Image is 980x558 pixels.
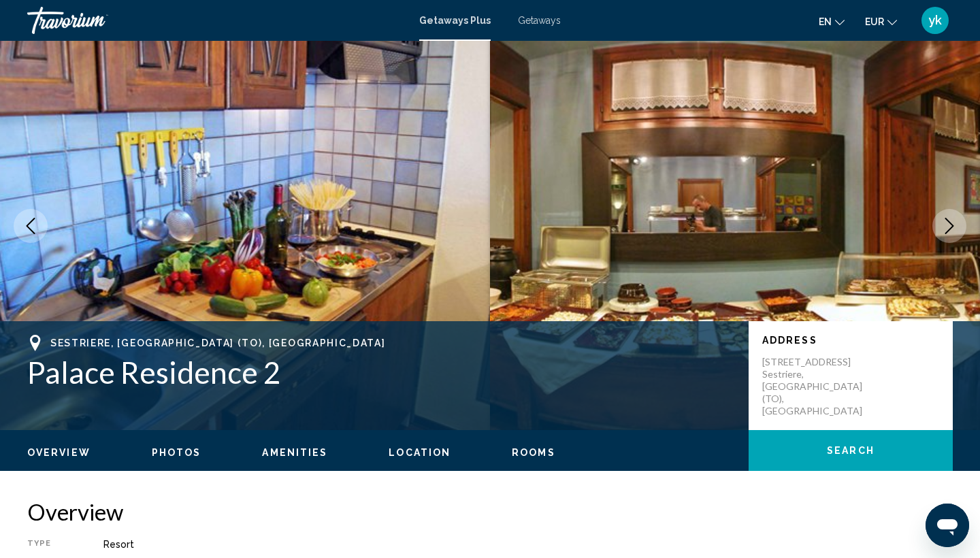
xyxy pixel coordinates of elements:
[389,447,451,458] span: Location
[14,209,48,243] button: Previous image
[749,430,953,471] button: Search
[512,447,555,458] span: Rooms
[262,447,327,458] span: Amenities
[152,447,201,458] span: Photos
[827,446,875,457] span: Search
[928,14,942,27] span: yk
[262,446,327,459] button: Amenities
[932,209,966,243] button: Next image
[419,15,491,26] a: Getaways Plus
[819,16,832,27] span: en
[152,446,201,459] button: Photos
[27,7,406,34] a: Travorium
[865,12,897,31] button: Change currency
[762,335,939,346] p: Address
[27,498,953,525] h2: Overview
[512,446,555,459] button: Rooms
[865,16,884,27] span: EUR
[27,539,69,550] div: Type
[389,446,451,459] button: Location
[27,355,735,390] h1: Palace Residence 2
[50,338,385,348] span: Sestriere, [GEOGRAPHIC_DATA] (TO), [GEOGRAPHIC_DATA]
[819,12,845,31] button: Change language
[518,15,561,26] a: Getaways
[917,6,953,35] button: User Menu
[27,447,91,458] span: Overview
[762,356,871,417] p: [STREET_ADDRESS] Sestriere, [GEOGRAPHIC_DATA] (TO), [GEOGRAPHIC_DATA]
[27,446,91,459] button: Overview
[926,504,969,547] iframe: Bouton de lancement de la fenêtre de messagerie
[103,539,953,550] div: Resort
